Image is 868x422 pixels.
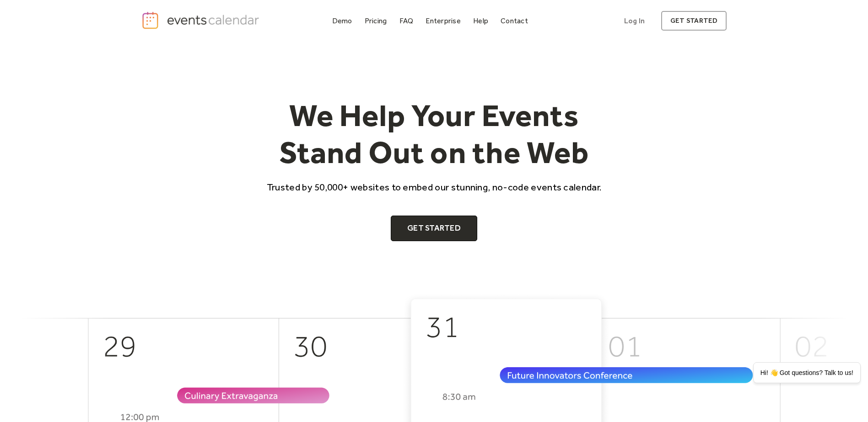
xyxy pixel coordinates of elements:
[332,18,352,23] div: Demo
[399,18,414,23] div: FAQ
[473,18,488,23] div: Help
[661,11,727,31] a: get started
[426,18,460,23] div: Enterprise
[365,18,387,23] div: Pricing
[141,11,262,30] a: home
[422,15,464,27] a: Enterprise
[615,11,654,31] a: Log In
[391,216,477,241] a: Get Started
[329,15,356,27] a: Demo
[396,15,417,27] a: FAQ
[501,18,528,23] div: Contact
[469,15,492,27] a: Help
[361,15,391,27] a: Pricing
[259,97,610,171] h1: We Help Your Events Stand Out on the Web
[259,180,610,194] p: Trusted by 50,000+ websites to embed our stunning, no-code events calendar.
[497,15,532,27] a: Contact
